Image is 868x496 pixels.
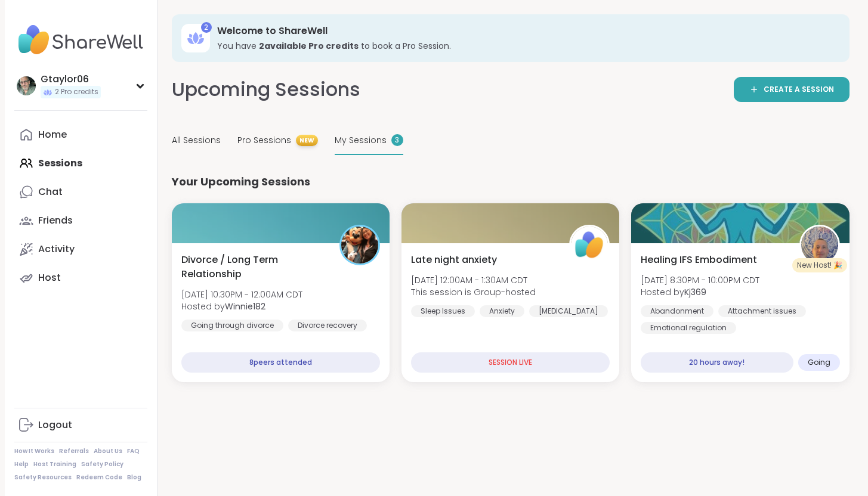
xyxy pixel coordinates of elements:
div: 2 [201,22,212,33]
a: About Us [94,447,122,455]
b: Kj369 [684,286,706,298]
div: Attachment issues [718,305,806,317]
a: How It Works [14,447,54,455]
span: Going [808,358,830,367]
span: CREATE A SESSION [764,85,834,95]
span: Hosted by [641,286,759,298]
span: This session is Group-hosted [411,286,536,298]
a: Home [14,120,147,149]
a: CREATE A SESSION [734,77,850,102]
img: ShareWell Nav Logo [14,19,147,61]
a: Referrals [59,447,89,455]
a: Host Training [33,460,76,469]
a: Help [14,460,29,469]
div: Going through divorce [181,320,283,331]
div: Friends [38,214,73,227]
a: Safety Resources [14,473,72,482]
b: 2 available Pro credit s [259,40,359,52]
div: Chat [38,185,63,199]
span: [DATE] 10:30PM - 12:00AM CDT [181,289,302,300]
a: Activity [14,235,147,263]
a: Logout [14,411,147,439]
div: Gtaylor06 [41,73,101,86]
span: 2 Pro credits [55,87,98,97]
img: Kj369 [801,227,838,263]
div: Host [38,271,61,284]
div: 20 hours away! [641,352,793,373]
a: Friends [14,206,147,235]
a: Host [14,263,147,292]
a: Redeem Code [76,473,122,482]
div: 8 peers attended [181,352,380,373]
span: My Sessions [335,134,387,147]
h2: Your Upcoming Sessions [172,174,310,189]
a: Blog [127,473,141,482]
div: Anxiety [480,305,524,317]
img: ShareWell [571,227,608,263]
span: NEW [296,135,318,146]
img: Gtaylor06 [17,76,36,95]
span: [DATE] 8:30PM - 10:00PM CDT [641,274,759,286]
div: Emotional regulation [641,322,736,334]
a: Safety Policy [81,460,123,469]
span: Hosted by [181,300,302,312]
span: All Sessions [172,134,221,147]
img: Winnie182 [341,227,378,263]
span: Pro Sessions [237,134,291,147]
div: Divorce recovery [288,320,367,331]
h3: You have to book a Pro Session. [217,40,833,52]
span: [DATE] 12:00AM - 1:30AM CDT [411,274,536,286]
div: Abandonment [641,305,713,317]
h3: Welcome to ShareWell [217,24,833,38]
span: Healing IFS Embodiment [641,253,757,267]
div: 3 [391,134,403,146]
div: [MEDICAL_DATA] [529,305,608,317]
span: Divorce / Long Term Relationship [181,253,326,281]
h2: Upcoming Sessions [172,76,360,103]
div: Logout [38,418,72,432]
div: Sleep Issues [411,305,475,317]
div: New Host! 🎉 [792,258,847,272]
span: Late night anxiety [411,253,497,267]
div: SESSION LIVE [411,352,610,373]
a: Chat [14,178,147,206]
div: Activity [38,243,75,256]
div: Home [38,128,67,141]
b: Winnie182 [225,300,265,312]
a: FAQ [127,447,140,455]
